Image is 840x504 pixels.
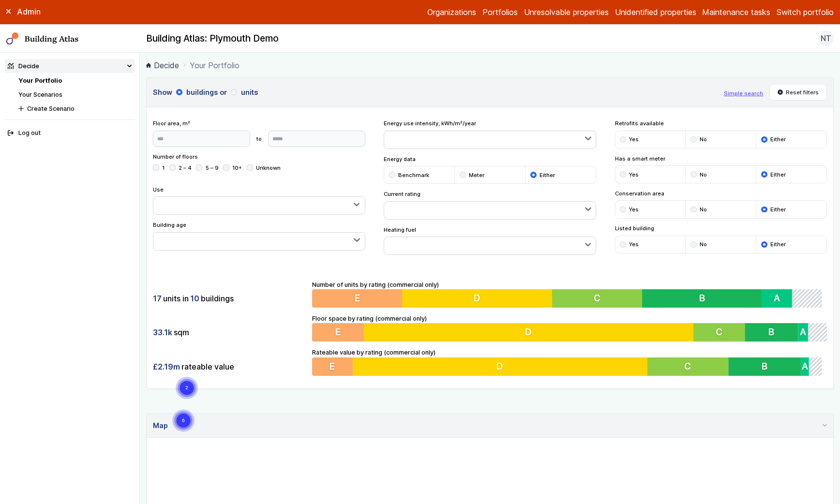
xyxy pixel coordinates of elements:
[153,186,365,215] div: Use
[806,357,814,376] button: A
[766,289,797,308] button: A
[312,348,827,376] div: Rateable value by rating (commercial only)
[525,326,532,338] span: D
[766,360,772,372] span: B
[312,289,403,308] button: E
[153,119,365,147] div: Floor area, m²
[18,91,62,98] a: Your Scenarios
[615,155,827,163] span: Has a smart meter
[615,6,696,18] a: Unidentified properties
[335,326,341,338] span: E
[190,59,240,71] span: Your Portfolio
[777,6,834,18] button: Switch portfolio
[5,126,135,140] button: Log out
[384,119,596,149] div: Energy use intensity, kWh/m²/year
[702,6,770,18] a: Maintenance tasks
[153,153,365,179] div: Number of floors
[615,190,827,197] span: Conservation area
[693,323,745,341] button: C
[733,357,806,376] button: B
[353,357,650,376] button: D
[6,32,19,45] img: main-0bbd2752.svg
[153,323,306,341] div: sqm
[724,89,763,97] button: Simple search
[153,221,365,251] div: Building age
[384,226,596,255] div: Heating fuel
[818,30,834,46] button: NT
[153,289,306,308] div: units in buildings
[615,119,827,127] span: Retrofits available
[153,87,718,98] h3: Show
[745,323,798,341] button: B
[703,292,709,304] span: B
[153,131,365,147] form: to
[147,414,833,438] summary: Map
[146,32,279,45] h2: Building Atlas: Plymouth Demo
[482,6,518,18] a: Portfolios
[312,323,364,341] button: E
[779,292,785,304] span: A
[716,326,722,338] span: C
[688,360,695,372] span: C
[18,77,62,84] a: Your Portfolio
[427,6,476,18] a: Organizations
[364,323,693,341] button: D
[403,289,555,308] button: D
[615,224,827,232] span: Listed building
[153,361,180,372] span: £2.19m
[190,293,199,304] span: 10
[15,102,135,116] button: Create Scenario
[800,326,807,338] span: A
[650,357,733,376] button: C
[146,59,179,71] a: Decide
[312,280,827,308] div: Number of units by rating (commercial only)
[498,360,505,372] span: D
[807,360,813,372] span: A
[645,289,767,308] button: B
[821,32,831,44] span: NT
[153,293,162,304] span: 17
[597,292,603,304] span: C
[312,357,353,376] button: E
[330,360,335,372] span: E
[769,84,827,101] button: Reset filters
[524,6,609,18] a: Unresolvable properties
[355,292,360,304] span: E
[798,323,809,341] button: A
[384,155,596,184] div: Energy data
[5,59,135,73] summary: Decide
[475,292,482,304] span: D
[8,61,39,71] div: Decide
[153,327,172,338] span: 33.1k
[384,190,596,220] div: Current rating
[153,357,306,376] div: rateable value
[555,289,645,308] button: C
[312,314,827,342] div: Floor space by rating (commercial only)
[769,326,775,338] span: B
